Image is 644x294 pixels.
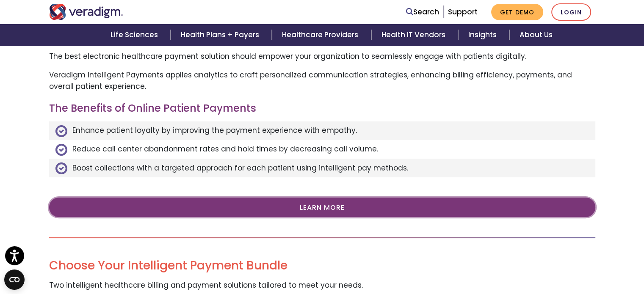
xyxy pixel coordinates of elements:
a: Healthcare Providers [272,24,371,46]
li: Enhance patient loyalty by improving the payment experience with empathy. [49,121,595,140]
h2: Choose Your Intelligent Payment Bundle [49,258,595,273]
li: Reduce call center abandonment rates and hold times by decreasing call volume. [49,140,595,159]
a: Life Sciences [100,24,171,46]
a: Insights [458,24,509,46]
button: Open CMP widget [4,269,25,290]
img: Veradigm logo [49,4,123,20]
a: Login [551,3,591,21]
li: Boost collections with a targeted approach for each patient using intelligent pay methods. [49,159,595,177]
a: Health Plans + Payers [171,24,272,46]
a: Get Demo [491,4,543,20]
h3: The Benefits of Online Patient Payments [49,102,595,115]
p: Two intelligent healthcare billing and payment solutions tailored to meet your needs. [49,280,595,291]
a: About Us [509,24,563,46]
p: The best electronic healthcare payment solution should empower your organization to seamlessly en... [49,51,595,62]
a: Health IT Vendors [371,24,458,46]
p: Veradigm Intelligent Payments applies analytics to craft personalized communication strategies, e... [49,69,595,92]
a: Search [406,6,439,18]
iframe: Drift Chat Widget [482,234,634,284]
a: Learn More [49,198,595,217]
a: Support [448,7,478,17]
